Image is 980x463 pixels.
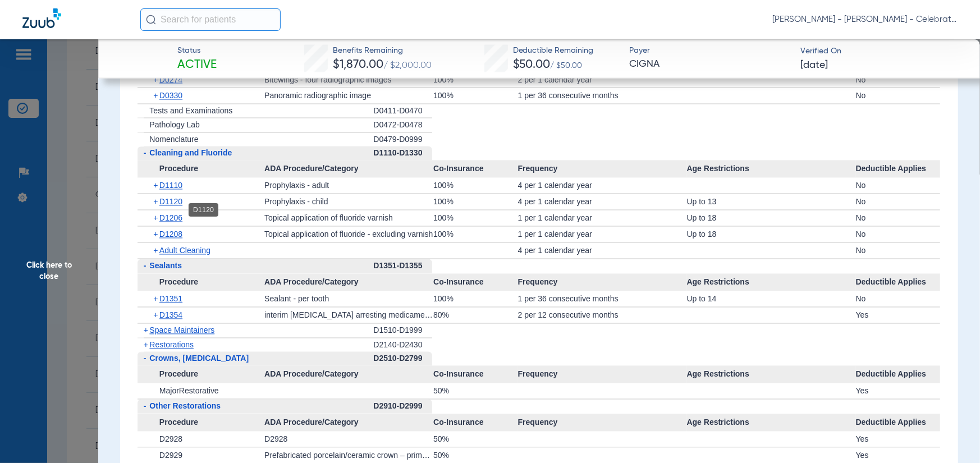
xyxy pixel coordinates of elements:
[433,72,518,88] div: 100%
[518,308,687,323] div: 2 per 12 consecutive months
[264,178,433,194] div: Prophylaxis - adult
[518,227,687,242] div: 1 per 1 calendar year
[856,414,941,432] span: Deductible Applies
[138,414,264,432] span: Procedure
[149,135,198,144] span: Nomenclature
[433,291,518,307] div: 100%
[264,291,433,307] div: Sealant - per tooth
[856,227,941,242] div: No
[433,178,518,194] div: 100%
[149,149,232,158] span: Cleaning and Fluoride
[153,210,159,226] span: +
[149,341,194,350] span: Restorations
[153,243,159,259] span: +
[159,435,182,444] span: D2928
[264,308,433,323] div: interim [MEDICAL_DATA] arresting medicament application – per tooth
[518,414,687,432] span: Frequency
[373,104,432,119] div: D0411-D0470
[383,61,432,70] span: / $2,000.00
[373,338,432,352] div: D2140-D2430
[138,366,264,384] span: Procedure
[433,383,518,399] div: 50%
[433,227,518,242] div: 100%
[856,194,941,210] div: No
[856,383,941,399] div: Yes
[629,45,790,57] span: Payer
[433,194,518,210] div: 100%
[856,432,941,447] div: Yes
[264,72,433,88] div: Bitewings - four radiographic images
[856,178,941,194] div: No
[433,161,518,178] span: Co-Insurance
[772,14,958,25] span: [PERSON_NAME] - [PERSON_NAME] - Celebration Pediatric Dentistry
[433,88,518,104] div: 100%
[924,409,980,463] iframe: Chat Widget
[159,75,182,84] span: D0274
[513,59,551,71] span: $50.00
[800,45,961,57] span: Verified On
[138,274,264,292] span: Procedure
[518,291,687,307] div: 1 per 36 consecutive months
[373,259,432,274] div: D1351-D1355
[144,149,146,158] span: -
[856,291,941,307] div: No
[629,57,790,71] span: CIGNA
[149,121,200,130] span: Pathology Lab
[373,133,432,147] div: D0479-D0999
[264,414,433,432] span: ADA Procedure/Category
[856,88,941,104] div: No
[373,146,432,161] div: D1110-D1330
[264,274,433,292] span: ADA Procedure/Category
[518,88,687,104] div: 1 per 36 consecutive months
[518,366,687,384] span: Frequency
[800,58,828,72] span: [DATE]
[144,354,146,363] span: -
[264,227,433,242] div: Topical application of fluoride - excluding varnish
[159,198,182,207] span: D1120
[433,274,518,292] span: Co-Insurance
[433,210,518,226] div: 100%
[159,311,182,320] span: D1354
[153,72,159,88] span: +
[177,45,217,57] span: Status
[518,178,687,194] div: 4 per 1 calendar year
[687,210,856,226] div: Up to 18
[153,178,159,194] span: +
[856,274,941,292] span: Deductible Applies
[264,366,433,384] span: ADA Procedure/Category
[146,15,156,25] img: Search Icon
[518,72,687,88] div: 2 per 1 calendar year
[159,214,182,223] span: D1206
[373,324,432,338] div: D1510-D1999
[159,181,182,190] span: D1110
[159,91,182,100] span: D0330
[856,308,941,323] div: Yes
[149,107,232,116] span: Tests and Examinations
[518,210,687,226] div: 1 per 1 calendar year
[551,62,583,70] span: / $50.00
[144,341,148,350] span: +
[518,161,687,178] span: Frequency
[153,227,159,242] span: +
[433,414,518,432] span: Co-Insurance
[433,308,518,323] div: 80%
[159,246,210,255] span: Adult Cleaning
[687,274,856,292] span: Age Restrictions
[687,161,856,178] span: Age Restrictions
[149,262,182,271] span: Sealants
[144,262,146,271] span: -
[264,161,433,178] span: ADA Procedure/Category
[856,72,941,88] div: No
[687,194,856,210] div: Up to 13
[153,88,159,104] span: +
[433,432,518,447] div: 50%
[159,387,219,396] span: MajorRestorative
[149,326,214,335] span: Space Maintainers
[687,414,856,432] span: Age Restrictions
[518,243,687,259] div: 4 per 1 calendar year
[687,227,856,242] div: Up to 18
[373,400,432,414] div: D2910-D2999
[264,194,433,210] div: Prophylaxis - child
[149,354,249,363] span: Crowns, [MEDICAL_DATA]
